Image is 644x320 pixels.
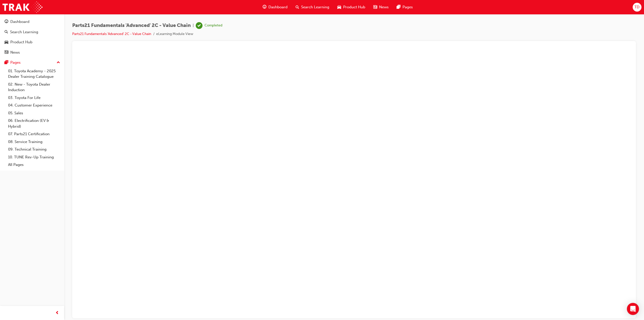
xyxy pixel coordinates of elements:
[6,94,62,102] a: 03. Toyota For Life
[2,58,62,67] button: Pages
[10,60,21,65] div: Pages
[10,39,32,45] div: Product Hub
[10,19,29,25] div: Dashboard
[2,16,62,58] button: DashboardSearch LearningProduct HubNews
[379,4,389,10] span: News
[2,48,62,57] a: News
[373,4,377,10] span: news-icon
[292,2,333,12] a: search-iconSearch Learning
[6,138,62,146] a: 08. Service Training
[627,303,639,315] div: Open Intercom Messenger
[72,32,151,36] a: Parts21 Fundamentals 'Advanced' 2C - Value Chain
[6,153,62,161] a: 10. TUNE Rev-Up Training
[6,130,62,138] a: 07. Parts21 Certification
[634,4,639,10] span: TD
[301,4,329,10] span: Search Learning
[6,161,62,169] a: All Pages
[296,4,299,10] span: search-icon
[369,2,393,12] a: news-iconNews
[196,22,203,29] span: learningRecordVerb_COMPLETE-icon
[72,23,191,28] span: Parts21 Fundamentals 'Advanced' 2C - Value Chain
[268,4,288,10] span: Dashboard
[397,4,400,10] span: pages-icon
[333,2,369,12] a: car-iconProduct Hub
[156,31,193,37] li: eLearning Module View
[393,2,417,12] a: pages-iconPages
[3,2,43,13] img: Trak
[633,3,641,12] button: TD
[55,310,59,316] span: prev-icon
[6,101,62,109] a: 04. Customer Experience
[2,27,62,37] a: Search Learning
[263,4,266,10] span: guage-icon
[403,4,413,10] span: Pages
[5,60,8,65] span: pages-icon
[5,50,8,55] span: news-icon
[6,67,62,81] a: 01. Toyota Academy - 2025 Dealer Training Catalogue
[5,40,8,45] span: car-icon
[337,4,341,10] span: car-icon
[193,23,194,28] span: |
[2,38,62,47] a: Product Hub
[6,81,62,94] a: 02. New - Toyota Dealer Induction
[10,29,38,35] div: Search Learning
[259,2,292,12] a: guage-iconDashboard
[2,17,62,26] a: Dashboard
[5,20,8,24] span: guage-icon
[57,59,60,66] span: up-icon
[6,146,62,153] a: 09. Technical Training
[10,50,20,55] div: News
[6,117,62,130] a: 06. Electrification (EV & Hybrid)
[5,30,8,34] span: search-icon
[6,109,62,117] a: 05. Sales
[205,23,222,28] div: Completed
[343,4,365,10] span: Product Hub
